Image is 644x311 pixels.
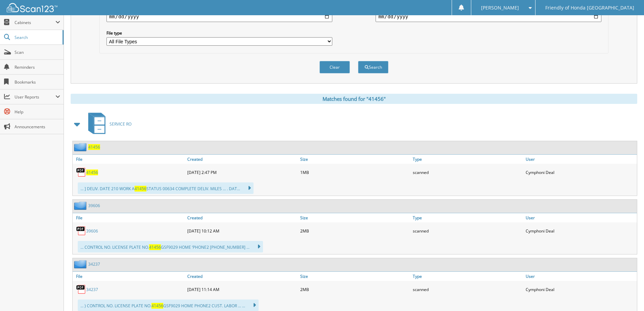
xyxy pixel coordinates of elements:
img: PDF.png [76,284,86,294]
div: scanned [411,165,524,179]
a: 41456 [88,144,100,150]
div: [DATE] 10:12 AM [186,224,299,238]
img: PDF.png [76,167,86,177]
div: ... CONTROL NO. LICENSE PLATE NO. GSF9029 HOME ‘PHONE2 [PHONE_NUMBER] ... [78,241,263,252]
img: PDF.png [76,226,86,236]
a: 41456 [86,170,98,175]
a: Type [411,272,524,281]
a: Size [299,213,411,222]
span: 41456 [135,186,146,192]
div: Cymphoni Deal [524,165,637,179]
a: Created [186,213,299,222]
img: folder2.png [74,201,88,210]
a: File [73,213,186,222]
span: Scan [15,49,60,55]
a: SERVICE RO [84,111,132,137]
a: User [524,272,637,281]
a: 39606 [86,228,98,234]
span: User Reports [15,94,55,100]
div: 2MB [299,283,411,296]
a: Size [299,272,411,281]
span: Search [15,35,59,40]
a: 34237 [86,287,98,292]
div: [DATE] 11:14 AM [186,283,299,296]
img: folder2.png [74,143,88,151]
a: User [524,213,637,222]
a: Created [186,155,299,164]
span: 41456 [149,244,161,250]
div: scanned [411,224,524,238]
span: Bookmarks [15,79,60,85]
div: scanned [411,283,524,296]
a: 34237 [88,261,100,267]
a: 39606 [88,203,100,208]
div: Cymphoni Deal [524,224,637,238]
a: Created [186,272,299,281]
div: 2MB [299,224,411,238]
div: [DATE] 2:47 PM [186,165,299,179]
a: User [524,155,637,164]
div: Cymphoni Deal [524,283,637,296]
label: File type [106,30,332,36]
div: Matches found for "41456" [71,94,637,104]
div: 1MB [299,165,411,179]
button: Search [358,61,388,73]
span: Cabinets [15,20,55,25]
span: 41456 [151,303,163,309]
button: Clear [319,61,350,73]
input: end [376,11,601,22]
span: [PERSON_NAME] [481,6,519,10]
span: Reminders [15,64,60,70]
span: SERVICE RO [110,121,132,127]
a: Size [299,155,411,164]
a: Type [411,213,524,222]
a: File [73,272,186,281]
span: Friendly of Honda [GEOGRAPHIC_DATA] [545,6,634,10]
a: Type [411,155,524,164]
img: folder2.png [74,260,88,268]
span: Help [15,109,60,115]
div: ... ] DELIV. DATE 210 WORK A STATUS 00634 COMPLETE DELIV. MILES ... . DAT... [78,182,254,194]
span: Announcements [15,124,60,130]
div: ... ) CONTROL NO. LICENSE PLATE NO. GSF9029 HOME PHONE2 CUST. LABOR ... ... [78,299,259,311]
iframe: Chat Widget [610,279,644,311]
a: File [73,155,186,164]
input: start [106,11,332,22]
img: scan123-logo-white.svg [7,3,57,12]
